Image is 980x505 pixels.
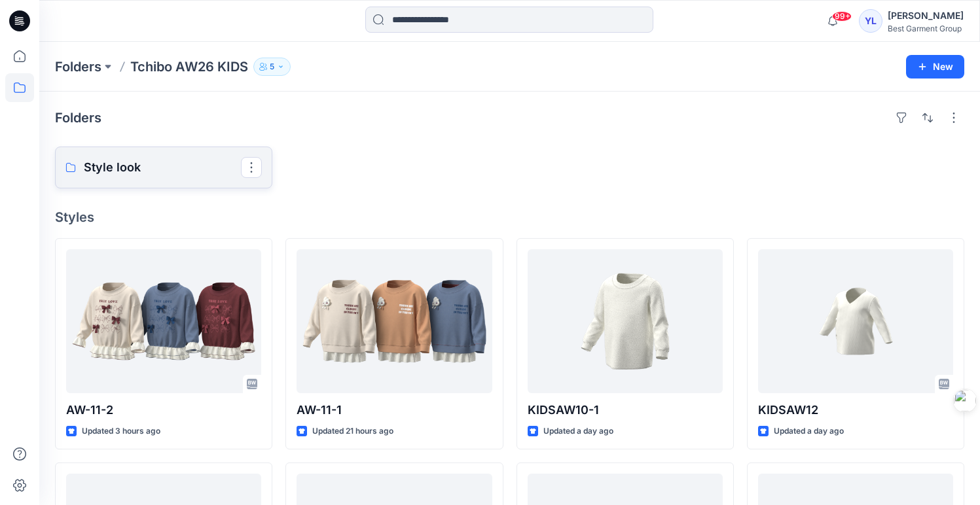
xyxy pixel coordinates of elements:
[888,8,964,24] div: [PERSON_NAME]
[297,401,492,419] p: AW-11-1
[66,249,261,393] a: AW-11-2
[84,158,241,177] p: Style look
[55,209,964,225] h4: Styles
[82,425,160,438] p: Updated 3 hours ago
[55,110,101,126] h4: Folders
[253,58,291,76] button: 5
[543,425,613,438] p: Updated a day ago
[832,11,852,22] span: 99+
[66,401,261,419] p: AW-11-2
[55,147,272,188] a: Style look
[297,249,492,393] a: AW-11-1
[528,401,723,419] p: KIDSAW10-1
[888,24,964,33] div: Best Garment Group
[130,58,248,76] p: Tchibo AW26 KIDS
[55,58,101,76] a: Folders
[758,249,953,393] a: KIDSAW12
[312,425,393,438] p: Updated 21 hours ago
[906,55,964,78] button: New
[774,425,844,438] p: Updated a day ago
[859,9,882,33] div: YL
[758,401,953,419] p: KIDSAW12
[270,60,274,74] p: 5
[528,249,723,393] a: KIDSAW10-1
